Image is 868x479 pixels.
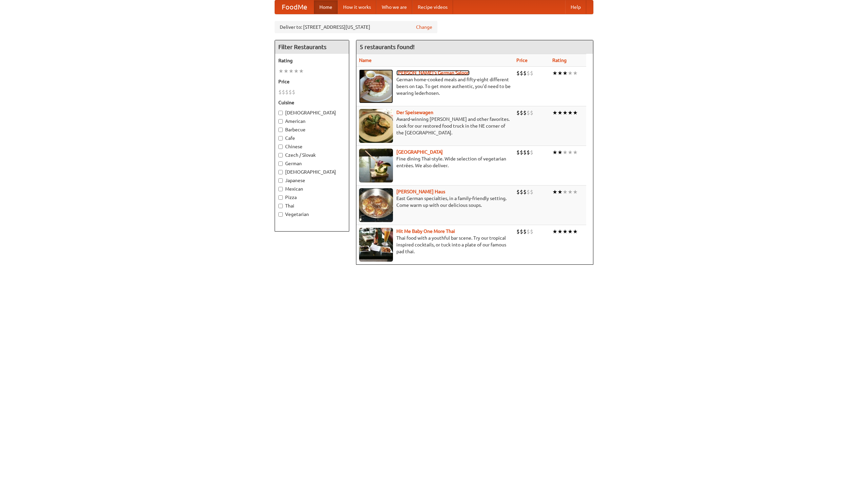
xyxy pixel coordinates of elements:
li: $ [520,228,523,235]
input: Chinese [278,145,283,149]
li: ★ [552,188,557,196]
li: ★ [557,188,563,196]
li: ★ [563,69,568,77]
li: ★ [563,188,568,196]
li: ★ [557,149,563,156]
a: Who we are [376,0,412,14]
a: Change [416,24,432,30]
a: [PERSON_NAME]'s German Saloon [396,70,470,75]
label: Thai [278,202,346,209]
input: American [278,119,283,124]
li: $ [527,228,530,235]
img: speisewagen.jpg [359,109,393,143]
p: Award-winning [PERSON_NAME] and other favorites. Look for our restored food truck in the NE corne... [359,116,511,136]
li: $ [523,69,527,77]
li: ★ [568,188,573,196]
label: Vegetarian [278,211,346,218]
li: ★ [283,67,289,75]
img: babythai.jpg [359,228,393,262]
li: $ [520,149,523,156]
li: $ [516,149,520,156]
input: Cafe [278,136,283,140]
p: Thai food with a youthful bar scene. Try our tropical inspired cocktails, or tuck into a plate of... [359,235,511,255]
li: ★ [294,67,299,75]
img: esthers.jpg [359,69,393,103]
input: Mexican [278,187,283,191]
li: $ [516,188,520,196]
li: ★ [568,228,573,235]
h4: Filter Restaurants [275,40,349,54]
a: Name [359,58,372,63]
a: [PERSON_NAME] Haus [396,189,445,194]
b: Der Speisewagen [396,110,433,115]
h5: Rating [278,57,346,64]
li: $ [516,228,520,235]
li: $ [530,149,533,156]
li: ★ [557,109,563,116]
label: Czech / Slovak [278,152,346,158]
li: $ [516,69,520,77]
input: Vegetarian [278,212,283,217]
li: ★ [568,149,573,156]
li: $ [292,88,295,96]
li: $ [282,88,285,96]
label: [DEMOGRAPHIC_DATA] [278,169,346,175]
li: ★ [568,69,573,77]
img: satay.jpg [359,149,393,182]
li: $ [530,69,533,77]
a: Help [565,0,586,14]
input: Pizza [278,195,283,200]
li: $ [530,228,533,235]
input: Barbecue [278,128,283,132]
li: ★ [278,67,283,75]
li: ★ [573,228,578,235]
li: $ [289,88,292,96]
li: $ [520,109,523,116]
li: ★ [289,67,294,75]
li: $ [530,188,533,196]
p: East German specialties, in a family-friendly setting. Come warm up with our delicious soups. [359,195,511,209]
li: ★ [573,149,578,156]
input: Czech / Slovak [278,153,283,157]
label: Cafe [278,135,346,141]
a: Recipe videos [412,0,453,14]
li: $ [520,188,523,196]
a: [GEOGRAPHIC_DATA] [396,149,443,155]
li: $ [278,88,282,96]
li: $ [516,109,520,116]
input: German [278,161,283,166]
li: ★ [573,69,578,77]
li: $ [527,109,530,116]
li: ★ [552,149,557,156]
li: ★ [552,228,557,235]
input: [DEMOGRAPHIC_DATA] [278,170,283,174]
li: ★ [563,228,568,235]
a: How it works [338,0,376,14]
li: $ [523,149,527,156]
label: German [278,160,346,167]
h5: Price [278,78,346,85]
a: Home [314,0,338,14]
label: [DEMOGRAPHIC_DATA] [278,109,346,116]
li: ★ [299,67,304,75]
input: Japanese [278,178,283,183]
li: ★ [552,109,557,116]
li: ★ [557,69,563,77]
a: Hit Me Baby One More Thai [396,228,455,234]
li: $ [520,69,523,77]
li: ★ [552,69,557,77]
label: American [278,118,346,125]
h5: Cuisine [278,99,346,106]
input: Thai [278,204,283,208]
a: FoodMe [275,0,314,14]
li: $ [523,109,527,116]
label: Mexican [278,186,346,192]
li: ★ [573,109,578,116]
li: $ [527,188,530,196]
li: $ [527,69,530,77]
ng-pluralize: 5 restaurants found! [360,44,415,50]
a: Rating [552,58,567,63]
